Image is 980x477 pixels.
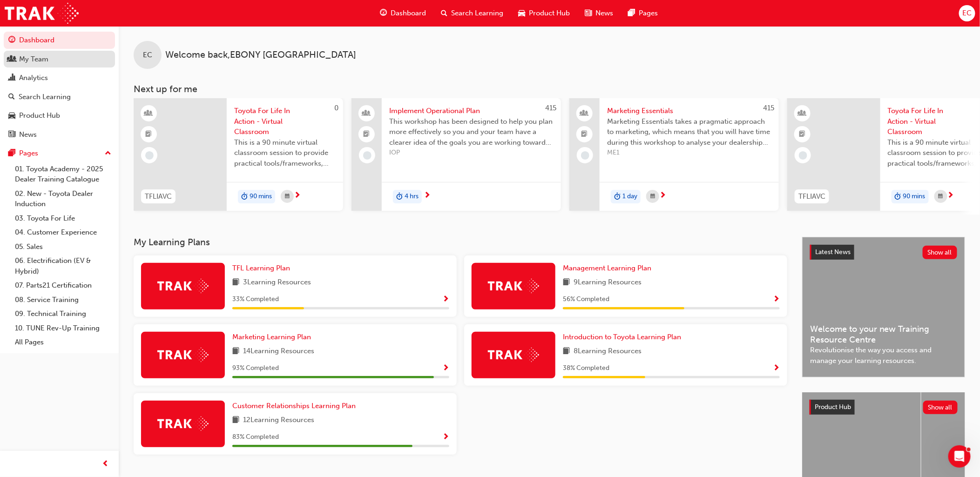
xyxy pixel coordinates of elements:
[11,321,115,336] a: 10. TUNE Rev-Up Training
[145,151,154,160] span: learningRecordVerb_NONE-icon
[4,51,115,68] a: My Team
[8,93,15,101] span: search-icon
[19,110,60,121] div: Product Hub
[19,73,48,83] div: Analytics
[939,191,943,202] span: calendar-icon
[650,191,655,202] span: calendar-icon
[451,8,503,19] span: Search Learning
[488,348,539,362] img: Trak
[563,294,609,305] span: 56 % Completed
[102,458,109,470] span: prev-icon
[241,191,248,203] span: duration-icon
[250,191,272,202] span: 90 mins
[232,263,294,274] a: TFL Learning Plan
[773,364,780,373] span: Show Progress
[11,307,115,321] a: 09. Technical Training
[232,401,359,411] a: Customer Relationships Learning Plan
[545,104,556,112] span: 415
[488,279,539,293] img: Trak
[232,333,311,341] span: Marketing Learning Plan
[232,264,290,272] span: TFL Learning Plan
[585,7,592,19] span: news-icon
[134,98,343,211] a: 0TFLIAVCToyota For Life In Action - Virtual ClassroomThis is a 90 minute virtual classroom sessio...
[11,278,115,293] a: 07. Parts21 Certification
[577,4,621,23] a: news-iconNews
[563,277,570,289] span: book-icon
[232,346,239,357] span: book-icon
[11,254,115,278] a: 06. Electrification (EV & Hybrid)
[243,277,311,289] span: 3 Learning Resources
[799,107,806,120] span: learningResourceType_INSTRUCTOR_LED-icon
[947,192,954,200] span: next-icon
[442,433,449,442] span: Show Progress
[763,104,774,112] span: 415
[8,149,15,158] span: pages-icon
[11,335,115,349] a: All Pages
[5,3,79,24] img: Trak
[815,248,851,256] span: Latest News
[433,4,511,23] a: search-iconSearch Learning
[442,431,449,443] button: Show Progress
[8,112,15,120] span: car-icon
[810,324,957,345] span: Welcome to your new Training Resource Centre
[232,402,356,410] span: Customer Relationships Learning Plan
[11,211,115,226] a: 03. Toyota For Life
[232,415,239,426] span: book-icon
[294,192,301,200] span: next-icon
[8,74,15,82] span: chart-icon
[424,192,431,200] span: next-icon
[962,8,972,19] span: EC
[581,107,588,120] span: people-icon
[389,106,554,116] span: Implement Operational Plan
[628,7,635,19] span: pages-icon
[19,92,71,102] div: Search Learning
[802,237,965,377] a: Latest NewsShow allWelcome to your new Training Resource CentreRevolutionise the way you access a...
[11,162,115,187] a: 01. Toyota Academy - 2025 Dealer Training Catalogue
[563,346,570,357] span: book-icon
[607,116,771,148] span: Marketing Essentials takes a pragmatic approach to marketing, which means that you will have time...
[146,107,152,120] span: learningResourceType_INSTRUCTOR_LED-icon
[119,84,980,94] h3: Next up for me
[19,129,37,140] div: News
[903,191,926,202] span: 90 mins
[563,363,609,374] span: 38 % Completed
[518,7,525,19] span: car-icon
[895,191,901,203] span: duration-icon
[243,415,314,426] span: 12 Learning Resources
[810,345,957,366] span: Revolutionise the way you access and manage your learning resources.
[815,403,851,411] span: Product Hub
[396,191,403,203] span: duration-icon
[441,7,447,19] span: search-icon
[11,293,115,307] a: 08. Service Training
[285,191,290,202] span: calendar-icon
[8,36,15,45] span: guage-icon
[364,107,370,120] span: people-icon
[232,363,279,374] span: 93 % Completed
[334,104,338,112] span: 0
[4,107,115,124] a: Product Hub
[19,148,38,159] div: Pages
[4,145,115,162] button: Pages
[799,151,807,160] span: learningRecordVerb_NONE-icon
[157,417,209,431] img: Trak
[773,294,780,305] button: Show Progress
[11,187,115,211] a: 02. New - Toyota Dealer Induction
[243,346,314,357] span: 14 Learning Resources
[622,191,637,202] span: 1 day
[232,332,315,343] a: Marketing Learning Plan
[372,4,433,23] a: guage-iconDashboard
[391,8,426,19] span: Dashboard
[351,98,561,211] a: 415Implement Operational PlanThis workshop has been designed to help you plan more effectively so...
[563,332,685,343] a: Introduction to Toyota Learning Plan
[639,8,658,19] span: Pages
[563,263,655,274] a: Management Learning Plan
[563,333,681,341] span: Introduction to Toyota Learning Plan
[563,264,651,272] span: Management Learning Plan
[798,191,825,202] span: TFLIAVC
[442,296,449,304] span: Show Progress
[232,432,279,443] span: 83 % Completed
[4,69,115,87] a: Analytics
[529,8,570,19] span: Product Hub
[143,50,152,60] span: EC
